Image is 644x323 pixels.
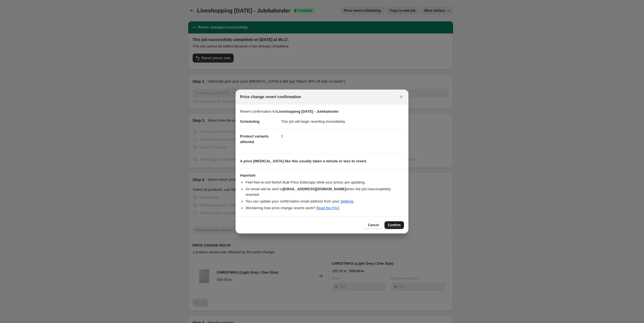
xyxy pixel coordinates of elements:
span: Confirm [388,223,401,227]
h3: Important [240,173,404,178]
a: Read the FAQ [316,206,339,210]
li: Wondering how price change reverts work? . [246,205,404,211]
button: Cancel [365,221,382,229]
p: Revert confirmation for [240,109,404,114]
li: Feel free to exit the NA Bulk Price Editor app while your prices are updating. [246,180,404,185]
b: A price [MEDICAL_DATA] like this usually takes a minute or less to revert. [240,159,367,163]
b: [EMAIL_ADDRESS][DOMAIN_NAME] [283,187,346,191]
li: You can update your confirmation email address from your . [246,199,404,204]
span: Cancel [368,223,379,227]
b: Liveshopping [DATE] - Julekalender [277,109,339,114]
li: An email will be sent to when the job has completely reverted . [246,186,404,197]
dd: 1 [281,129,404,144]
dd: This job will begin reverting immediately. [281,114,404,129]
button: Close [397,93,405,101]
span: Scheduling [240,119,260,124]
span: Product variants affected [240,134,269,144]
span: Price change revert confirmation [240,94,301,100]
a: Settings [340,199,354,203]
button: Confirm [384,221,404,229]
